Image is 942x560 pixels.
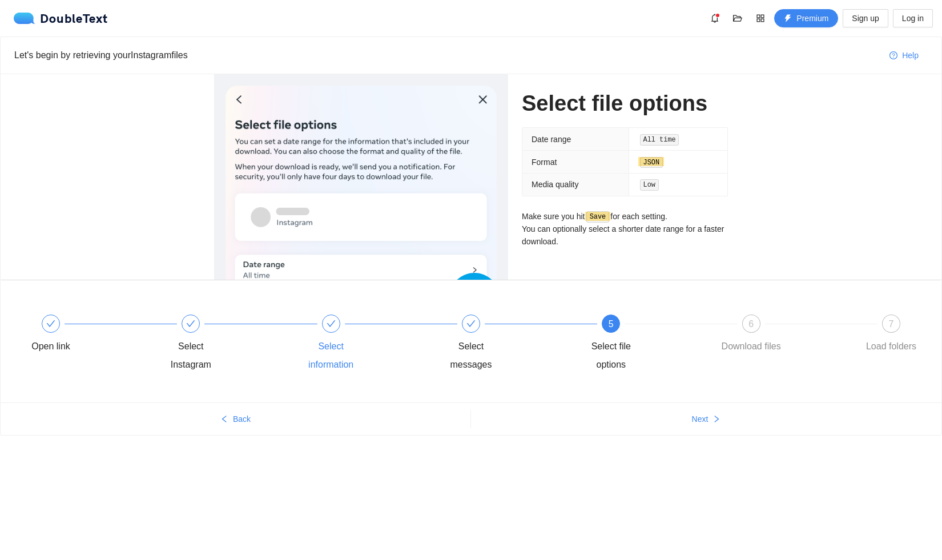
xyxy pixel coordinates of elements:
code: JSON [640,157,663,168]
div: Open link [18,315,158,356]
button: Log in [893,9,933,27]
span: Media quality [532,180,579,189]
div: 5Select file options [578,315,718,374]
div: Select messages [438,337,504,374]
span: appstore [752,14,769,23]
span: folder-open [729,14,746,23]
img: logo [14,13,40,24]
div: Select information [298,337,364,374]
div: Select information [298,315,438,374]
span: Log in [902,12,924,25]
span: Format [532,158,557,167]
span: check [466,319,476,328]
button: bell [706,9,724,27]
button: appstore [751,9,770,27]
a: logoDoubleText [14,13,108,24]
div: Let's begin by retrieving your Instagram files [14,48,880,62]
span: check [46,319,55,328]
div: Download files [722,337,781,356]
div: Load folders [866,337,916,356]
span: check [186,319,195,328]
div: Select Instagram [158,337,224,374]
button: leftBack [1,410,470,428]
button: Sign up [843,9,888,27]
span: check [327,319,336,328]
span: left [220,415,228,424]
span: Back [233,413,251,425]
button: thunderboltPremium [774,9,838,27]
button: Nextright [471,410,941,428]
button: question-circleHelp [880,46,928,65]
span: bell [706,14,723,23]
span: 5 [609,319,614,329]
h1: Select file options [522,90,728,117]
span: Next [692,413,708,425]
span: 7 [889,319,894,329]
span: Premium [796,12,828,25]
span: Help [902,49,919,62]
span: Sign up [852,12,879,25]
div: 7Load folders [858,315,924,356]
span: 6 [748,319,754,329]
div: Select messages [438,315,578,374]
div: Select file options [578,337,644,374]
span: Date range [532,135,571,144]
button: folder-open [728,9,747,27]
code: All time [640,134,679,146]
div: Open link [31,337,70,356]
code: Low [640,179,659,191]
div: 6Download files [718,315,858,356]
span: right [712,415,720,424]
span: question-circle [889,51,897,61]
code: Save [586,211,609,223]
div: DoubleText [14,13,108,24]
span: thunderbolt [784,14,792,23]
p: Make sure you hit for each setting. You can optionally select a shorter date range for a faster d... [522,210,728,248]
div: Select Instagram [158,315,297,374]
